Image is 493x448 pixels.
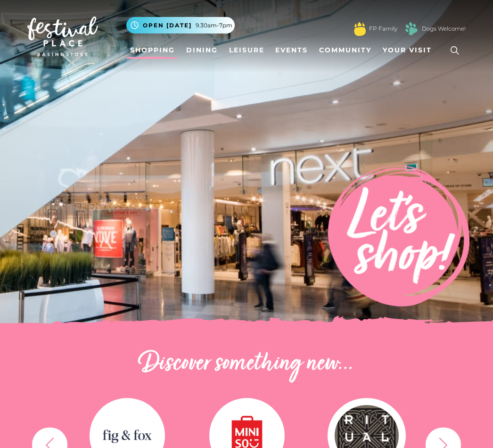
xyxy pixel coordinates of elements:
a: Leisure [225,41,268,59]
a: Community [315,41,375,59]
a: Dogs Welcome! [422,25,466,33]
button: Open [DATE] 9.30am-7pm [126,17,235,33]
a: Dining [182,41,222,59]
span: Open [DATE] [143,21,192,30]
a: Your Visit [379,41,440,59]
a: Shopping [126,41,179,59]
span: 9.30am-7pm [196,21,232,30]
a: FP Family [369,25,397,33]
h2: Discover something new... [27,349,466,379]
span: Your Visit [383,45,432,55]
img: Festival Place Logo [27,17,98,56]
a: Events [271,41,312,59]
